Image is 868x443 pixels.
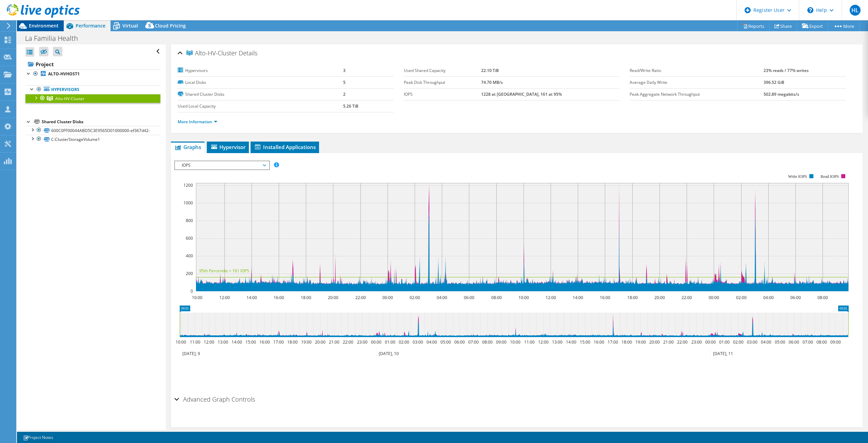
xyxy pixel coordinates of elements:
[524,339,535,345] text: 11:00
[538,339,549,345] text: 12:00
[245,339,256,345] text: 15:00
[635,339,646,345] text: 19:00
[691,339,702,345] text: 23:00
[343,103,358,109] b: 5.26 TiB
[186,235,193,241] text: 600
[199,268,249,274] text: 95th Percentile = 161 IOPS
[385,339,395,345] text: 01:00
[404,79,481,86] label: Peak Disk Throughput
[764,68,809,73] b: 23% reads / 77% writes
[186,253,193,259] text: 400
[850,5,861,16] span: HL
[552,339,563,345] text: 13:00
[183,200,193,206] text: 1000
[775,339,785,345] text: 05:00
[719,339,730,345] text: 01:00
[382,295,393,300] text: 00:00
[25,70,160,78] a: ALTO-HVHOST1
[733,339,744,345] text: 02:00
[705,339,716,345] text: 00:00
[491,295,502,300] text: 08:00
[176,339,186,345] text: 10:00
[622,339,632,345] text: 18:00
[190,339,200,345] text: 11:00
[404,67,481,74] label: Used Shared Capacity
[155,22,186,29] span: Cloud Pricing
[427,339,437,345] text: 04:00
[747,339,757,345] text: 03:00
[573,295,583,300] text: 14:00
[329,339,339,345] text: 21:00
[328,295,338,300] text: 20:00
[803,339,813,345] text: 07:00
[343,91,346,97] b: 2
[42,118,160,126] div: Shared Cluster Disks
[371,339,381,345] text: 00:00
[210,144,245,150] span: Hypervisor
[186,50,237,57] span: Alto-HV-Cluster
[274,295,284,300] text: 16:00
[468,339,479,345] text: 07:00
[828,21,860,31] a: More
[357,339,368,345] text: 23:00
[682,295,692,300] text: 22:00
[232,339,242,345] text: 14:00
[654,295,665,300] text: 20:00
[404,91,481,98] label: IOPS
[246,295,257,300] text: 14:00
[355,295,366,300] text: 22:00
[178,161,265,169] span: IOPS
[178,91,343,98] label: Shared Cluster Disks
[55,96,84,101] span: Alto-HV-Cluster
[518,295,529,300] text: 10:00
[25,135,160,144] a: C:ClusterStorageVolume1
[440,339,451,345] text: 05:00
[301,339,312,345] text: 19:00
[481,68,499,73] b: 22.10 TiB
[254,144,316,150] span: Installed Applications
[25,126,160,135] a: 600C0FF00044ABD5C3E9565D01000000-ef367d42-
[343,68,346,73] b: 3
[790,295,801,300] text: 06:00
[192,295,202,300] text: 10:00
[630,67,764,74] label: Read/Write Ratio
[709,295,719,300] text: 00:00
[482,339,493,345] text: 08:00
[580,339,590,345] text: 15:00
[677,339,688,345] text: 22:00
[259,339,270,345] text: 16:00
[186,271,193,276] text: 200
[600,295,610,300] text: 16:00
[797,21,828,31] a: Export
[807,7,813,13] svg: \n
[761,339,771,345] text: 04:00
[464,295,474,300] text: 06:00
[510,339,520,345] text: 10:00
[174,144,201,150] span: Graphs
[178,79,343,86] label: Local Disks
[25,59,160,70] a: Project
[22,35,88,42] h1: La Familia Health
[219,295,230,300] text: 12:00
[343,339,353,345] text: 22:00
[410,295,420,300] text: 02:00
[817,295,828,300] text: 08:00
[186,218,193,223] text: 800
[191,288,193,294] text: 0
[25,94,160,103] a: Alto-HV-Cluster
[608,339,618,345] text: 17:00
[239,49,257,57] span: Details
[830,339,841,345] text: 09:00
[273,339,284,345] text: 17:00
[76,22,105,29] span: Performance
[630,91,764,98] label: Peak Aggregate Network Throughput
[18,433,58,442] a: Project Notes
[764,91,799,97] b: 502.89 megabits/s
[413,339,423,345] text: 03:00
[48,71,80,77] b: ALTO-HVHOST1
[218,339,228,345] text: 13:00
[736,295,747,300] text: 02:00
[546,295,556,300] text: 12:00
[301,295,311,300] text: 18:00
[183,182,193,188] text: 1200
